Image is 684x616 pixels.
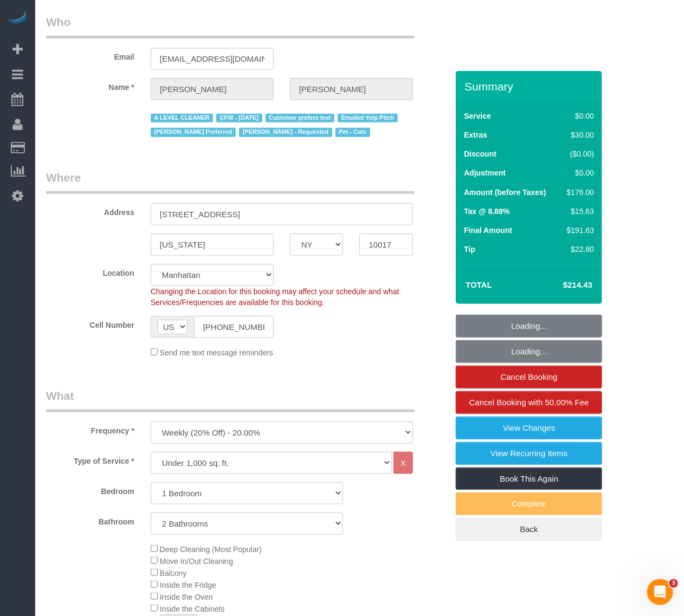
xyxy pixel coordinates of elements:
a: Book This Again [456,468,602,490]
span: Inside the Cabinets [160,605,225,613]
div: $191.63 [563,225,594,236]
h4: $214.43 [531,281,592,290]
label: Email [38,48,143,62]
span: Pet - Cats [335,128,370,137]
label: Service [464,111,491,121]
a: Cancel Booking with 50.00% Fee [456,391,602,414]
div: ($0.00) [563,148,594,159]
label: Discount [464,148,496,159]
div: $0.00 [563,167,594,178]
img: Automaid Logo [7,11,28,26]
input: Cell Number [194,316,274,338]
legend: What [46,388,415,412]
span: Cancel Booking with 50.00% Fee [469,398,589,407]
div: $22.80 [563,244,594,255]
label: Amount (before Taxes) [464,187,546,198]
div: $176.00 [563,187,594,198]
label: Location [38,264,143,278]
span: Customer prefers text [266,114,335,122]
strong: Total [466,280,492,289]
span: [PERSON_NAME] Preferred [151,128,236,137]
span: Changing the Location for this booking may affect your schedule and what Services/Frequencies are... [151,287,399,307]
label: Tip [464,244,475,255]
legend: Where [46,170,415,194]
label: Tax @ 8.88% [464,206,509,217]
span: Balcony [160,569,187,578]
span: Deep Cleaning (Most Popular) [160,545,262,554]
a: Back [456,518,602,541]
a: View Changes [456,417,602,439]
span: Send me text message reminders [160,348,273,357]
span: Inside the Fridge [160,581,216,589]
input: Last Name [290,78,413,100]
input: City [151,234,274,256]
label: Adjustment [464,167,506,178]
label: Bathroom [38,513,143,527]
label: Type of Service * [38,452,143,466]
input: Zip Code [359,234,413,256]
a: View Recurring Items [456,442,602,465]
label: Bedroom [38,482,143,497]
legend: Who [46,14,415,38]
span: Emailed Yelp Pitch [338,114,398,122]
div: $0.00 [563,111,594,121]
input: Email [151,48,274,70]
div: $30.00 [563,129,594,140]
span: [PERSON_NAME] - Requested [239,128,332,137]
label: Extras [464,129,487,140]
iframe: Intercom live chat [647,579,673,605]
label: Final Amount [464,225,512,236]
a: Cancel Booking [456,366,602,388]
span: 3 [669,579,678,588]
label: Cell Number [38,316,143,330]
label: Name * [38,78,143,93]
span: A LEVEL CLEANER [151,114,213,122]
span: Inside the Oven [160,593,213,601]
label: Address [38,203,143,218]
input: First Name [151,78,274,100]
span: Move In/Out Cleaning [160,557,233,566]
h3: Summary [464,80,597,93]
div: $15.63 [563,206,594,217]
label: Frequency * [38,422,143,436]
span: CFW - [DATE] [216,114,262,122]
